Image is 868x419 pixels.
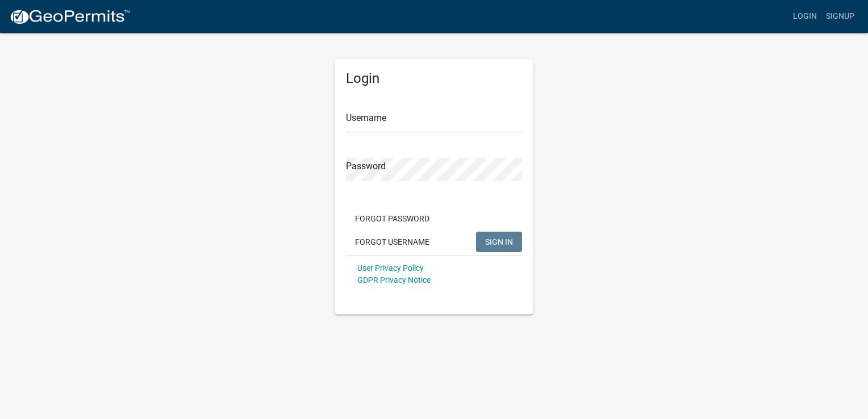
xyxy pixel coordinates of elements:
a: Login [788,6,821,27]
span: SIGN IN [485,237,513,246]
a: Signup [821,6,859,27]
button: Forgot Password [346,208,439,229]
button: Forgot Username [346,232,439,252]
button: SIGN IN [476,232,522,252]
a: GDPR Privacy Notice [357,275,431,284]
a: User Privacy Policy [357,263,424,273]
h5: Login [346,70,522,87]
